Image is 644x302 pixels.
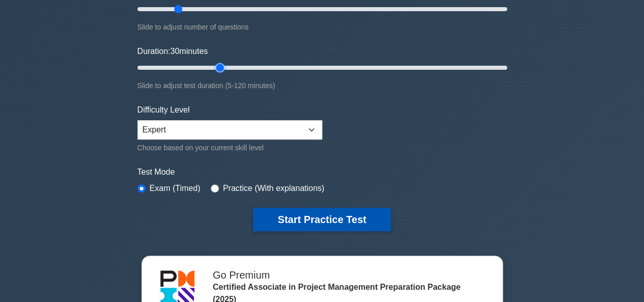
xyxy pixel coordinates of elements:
label: Practice (With explanations) [223,182,324,195]
span: 30 [170,47,179,56]
label: Test Mode [137,166,507,178]
label: Duration: minutes [137,45,208,58]
div: Choose based on your current skill level [137,142,322,154]
label: Difficulty Level [137,104,190,116]
label: Exam (Timed) [150,182,201,195]
div: Slide to adjust test duration (5-120 minutes) [137,79,507,92]
div: Slide to adjust number of questions [137,21,507,33]
button: Start Practice Test [253,208,390,231]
